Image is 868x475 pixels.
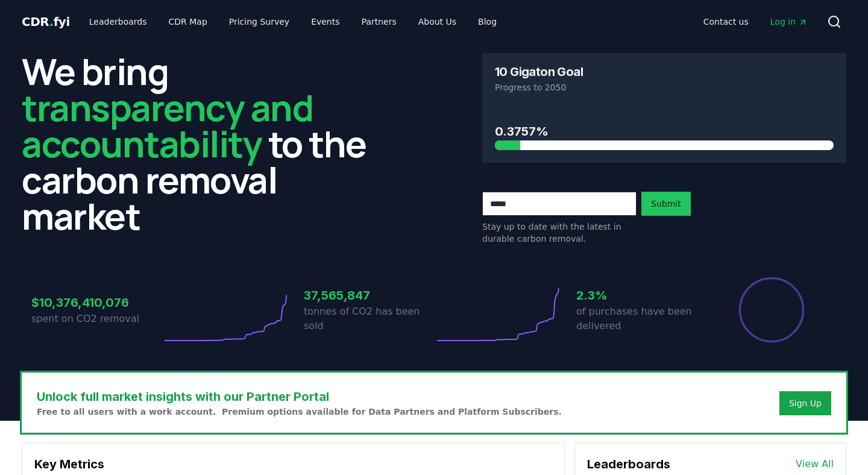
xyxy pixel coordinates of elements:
[22,53,386,234] h2: We bring to the carbon removal market
[304,304,434,333] p: tonnes of CO2 has been sold
[779,391,831,415] button: Sign Up
[789,397,822,409] a: Sign Up
[304,286,434,304] h3: 37,565,847
[587,455,670,473] h3: Leaderboards
[796,457,834,471] a: View All
[576,286,706,304] h3: 2.3%
[738,276,805,344] div: Percentage of sales delivered
[482,221,637,245] p: Stay up to date with the latest in durable carbon removal.
[761,11,817,33] a: Log in
[80,11,506,33] nav: Main
[495,81,834,93] p: Progress to 2050
[49,14,54,29] span: .
[641,192,691,216] button: Submit
[495,122,834,140] h3: 0.3757%
[31,294,162,312] h3: $10,376,410,076
[694,11,758,33] a: Contact us
[576,304,706,333] p: of purchases have been delivered
[159,11,217,33] a: CDR Map
[22,13,70,30] a: CDR.fyi
[37,406,562,418] p: Free to all users with a work account. Premium options available for Data Partners and Platform S...
[495,66,583,78] h3: 10 Gigaton Goal
[352,11,406,33] a: Partners
[694,11,817,33] nav: Main
[34,455,552,473] h3: Key Metrics
[37,388,562,406] h3: Unlock full market insights with our Partner Portal
[301,11,349,33] a: Events
[468,11,506,33] a: Blog
[219,11,299,33] a: Pricing Survey
[770,16,808,28] span: Log in
[80,11,157,33] a: Leaderboards
[22,83,313,168] span: transparency and accountability
[409,11,466,33] a: About Us
[31,312,162,326] p: spent on CO2 removal
[22,14,70,29] span: CDR fyi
